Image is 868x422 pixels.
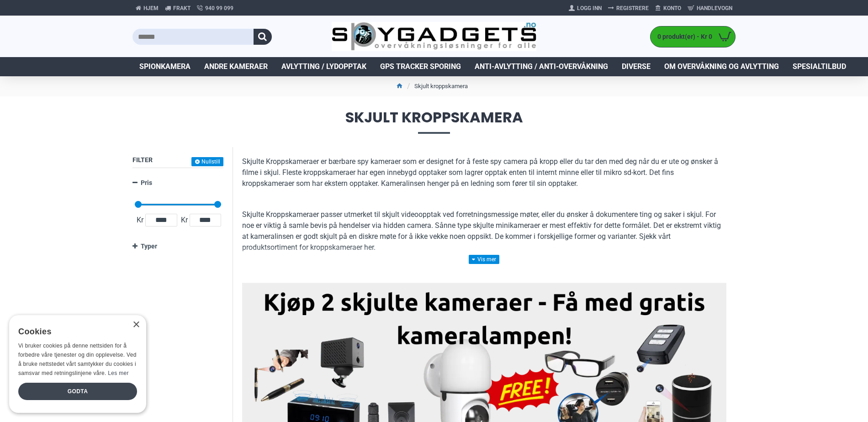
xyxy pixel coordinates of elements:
span: Hjem [143,4,159,12]
span: Kr [179,215,190,226]
span: Handlevogn [697,4,732,12]
a: Anti-avlytting / Anti-overvåkning [468,57,615,76]
p: Skjulte Kroppskameraer er bærbare spy kameraer som er designet for å feste spy camera på kropp el... [242,156,726,189]
img: SpyGadgets.no [332,22,537,52]
span: Spesialtilbud [793,61,846,72]
a: Diverse [615,57,657,76]
span: Vi bruker cookies på denne nettsiden for å forbedre våre tjenester og din opplevelse. Ved å bruke... [18,343,137,376]
a: Avlytting / Lydopptak [275,57,373,76]
span: Kr [135,215,145,226]
button: Nullstill [191,157,223,166]
a: Les mer, opens a new window [108,370,128,376]
div: Cookies [18,322,131,342]
span: Om overvåkning og avlytting [664,61,779,72]
div: Close [132,322,139,328]
a: Logg Inn [566,1,605,16]
a: Om overvåkning og avlytting [657,57,786,76]
a: Registrere [605,1,652,16]
span: Andre kameraer [204,61,268,72]
a: Konto [652,1,684,16]
a: Typer [132,238,223,254]
span: Registrere [616,4,649,12]
a: Andre kameraer [197,57,275,76]
span: GPS Tracker Sporing [380,61,461,72]
span: Filter [132,156,153,164]
a: 0 produkt(er) - Kr 0 [651,26,735,47]
span: Logg Inn [577,4,602,12]
span: Frakt [173,4,191,12]
span: 940 99 099 [205,4,233,12]
span: Avlytting / Lydopptak [281,61,366,72]
span: Konto [663,4,681,12]
span: 0 produkt(er) - Kr 0 [651,32,715,42]
span: Diverse [622,61,651,72]
a: Pris [132,175,223,191]
a: GPS Tracker Sporing [373,57,468,76]
a: Spionkamera [132,57,197,76]
span: Skjult kroppskamera [132,110,736,133]
span: Anti-avlytting / Anti-overvåkning [475,61,608,72]
a: Spesialtilbud [786,57,853,76]
p: Skjulte Kroppskameraer passer utmerket til skjult videoopptak ved forretningsmessige møter, eller... [242,209,726,253]
span: Spionkamera [139,61,191,72]
a: Handlevogn [684,1,736,16]
div: Godta [18,383,137,400]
